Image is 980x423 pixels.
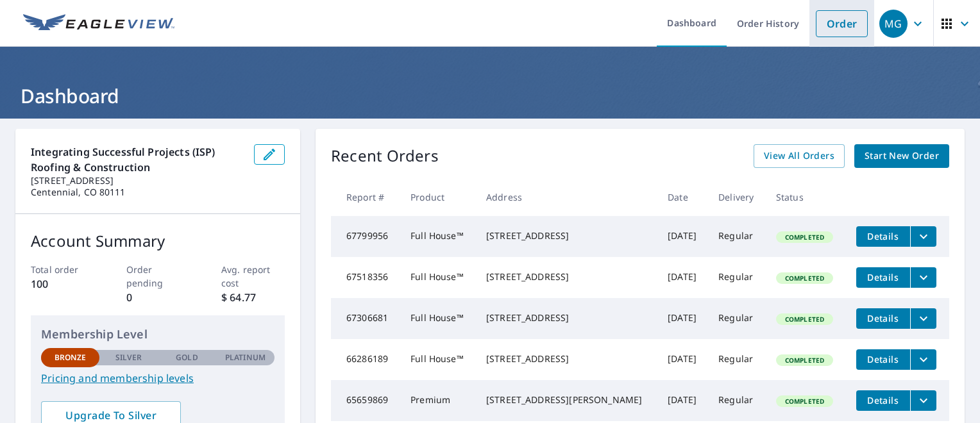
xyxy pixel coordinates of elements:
[657,257,708,298] td: [DATE]
[331,339,400,380] td: 66286189
[708,339,766,380] td: Regular
[331,178,400,216] th: Report #
[864,312,902,324] span: Details
[764,148,834,164] span: View All Orders
[910,267,936,288] button: filesDropdownBtn-67518356
[754,144,845,168] a: View All Orders
[115,352,142,363] p: Silver
[331,380,400,421] td: 65659869
[476,178,657,216] th: Address
[31,263,94,276] p: Total order
[777,356,832,365] span: Completed
[657,380,708,421] td: [DATE]
[708,216,766,257] td: Regular
[657,216,708,257] td: [DATE]
[854,144,949,168] a: Start New Order
[225,352,266,363] p: Platinum
[910,308,936,329] button: filesDropdownBtn-67306681
[816,10,868,37] a: Order
[51,408,171,422] span: Upgrade To Silver
[856,349,910,370] button: detailsBtn-66286189
[176,352,198,363] p: Gold
[657,339,708,380] td: [DATE]
[15,83,965,109] h1: Dashboard
[486,270,647,283] div: [STREET_ADDRESS]
[657,298,708,339] td: [DATE]
[777,233,832,242] span: Completed
[331,257,400,298] td: 67518356
[221,290,285,305] p: $ 64.77
[55,352,87,363] p: Bronze
[486,311,647,324] div: [STREET_ADDRESS]
[856,267,910,288] button: detailsBtn-67518356
[126,290,190,305] p: 0
[41,370,275,386] a: Pricing and membership levels
[486,352,647,365] div: [STREET_ADDRESS]
[331,144,439,168] p: Recent Orders
[708,257,766,298] td: Regular
[31,144,244,175] p: Integrating Successful Projects (ISP) Roofing & Construction
[400,216,476,257] td: Full House™
[41,326,275,343] p: Membership Level
[864,394,902,406] span: Details
[864,353,902,365] span: Details
[400,257,476,298] td: Full House™
[910,226,936,247] button: filesDropdownBtn-67799956
[31,187,244,198] p: Centennial, CO 80111
[23,14,174,33] img: EV Logo
[31,229,285,253] p: Account Summary
[856,390,910,411] button: detailsBtn-65659869
[879,10,908,38] div: MG
[331,216,400,257] td: 67799956
[31,276,94,292] p: 100
[486,229,647,242] div: [STREET_ADDRESS]
[400,339,476,380] td: Full House™
[910,349,936,370] button: filesDropdownBtn-66286189
[777,315,832,324] span: Completed
[856,226,910,247] button: detailsBtn-67799956
[331,298,400,339] td: 67306681
[400,298,476,339] td: Full House™
[864,230,902,242] span: Details
[657,178,708,216] th: Date
[856,308,910,329] button: detailsBtn-67306681
[486,394,647,406] div: [STREET_ADDRESS][PERSON_NAME]
[910,390,936,411] button: filesDropdownBtn-65659869
[31,175,244,187] p: [STREET_ADDRESS]
[221,263,285,290] p: Avg. report cost
[708,298,766,339] td: Regular
[400,380,476,421] td: Premium
[708,380,766,421] td: Regular
[777,397,832,406] span: Completed
[766,178,846,216] th: Status
[865,148,939,164] span: Start New Order
[400,178,476,216] th: Product
[708,178,766,216] th: Delivery
[864,271,902,283] span: Details
[777,274,832,283] span: Completed
[126,263,190,290] p: Order pending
